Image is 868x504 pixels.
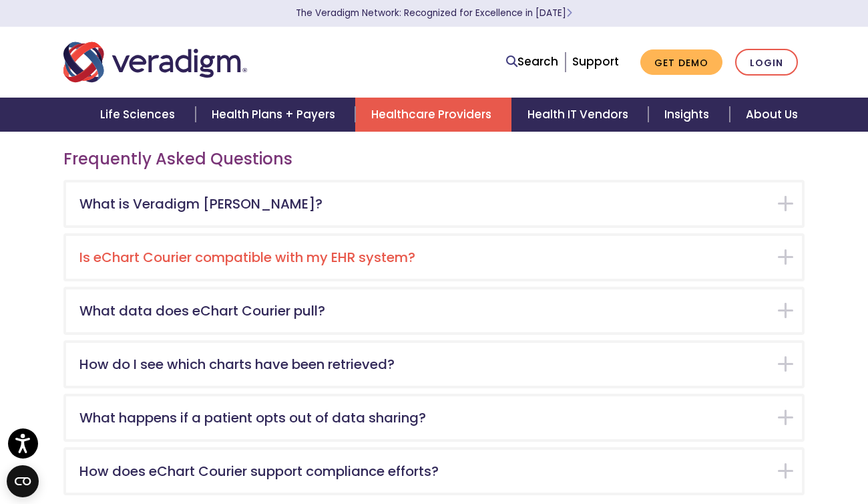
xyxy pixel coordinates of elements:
a: Health Plans + Payers [196,98,355,132]
a: The Veradigm Network: Recognized for Excellence in [DATE]Learn More [296,7,572,19]
a: Life Sciences [84,98,195,132]
a: Support [572,53,619,70]
button: Open CMP widget [7,465,39,497]
h5: Is eChart Courier compatible with my EHR system? [79,249,769,265]
a: Health IT Vendors [511,98,648,132]
a: Get Demo [640,49,722,76]
h5: What data does eChart Courier pull? [79,303,769,319]
a: Insights [648,98,729,132]
h3: Frequently Asked Questions [63,150,805,169]
img: Veradigm logo [63,40,247,84]
h5: What is Veradigm [PERSON_NAME]? [79,196,769,212]
a: Login [735,49,798,76]
a: About Us [730,98,814,132]
span: Learn More [566,7,572,19]
a: Healthcare Providers [355,98,511,132]
a: Search [506,53,558,71]
h5: What happens if a patient opts out of data sharing? [79,410,769,426]
h5: How does eChart Courier support compliance efforts? [79,463,769,479]
h5: How do I see which charts have been retrieved? [79,356,769,372]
